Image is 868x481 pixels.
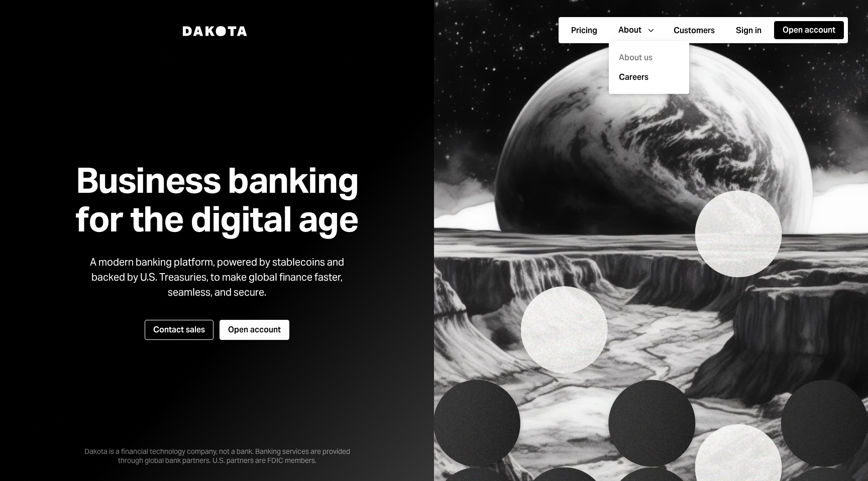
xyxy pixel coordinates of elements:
[665,21,723,40] a: Customers
[615,48,683,68] div: About us
[563,22,606,40] button: Pricing
[220,320,289,340] button: Open account
[610,21,661,39] button: About
[727,22,770,40] button: Sign in
[774,21,844,39] button: Open account
[618,25,641,36] div: About
[66,431,368,465] div: Dakota is a financial technology company, not a bank. Banking services are provided through globa...
[63,161,371,238] h1: Business banking for the digital age
[81,255,353,300] div: A modern banking platform, powered by stablecoins and backed by U.S. Treasuries, to make global f...
[665,22,723,40] button: Customers
[619,72,687,84] a: Careers
[145,320,213,340] button: Contact sales
[615,47,683,68] a: About us
[727,21,770,40] a: Sign in
[563,21,606,40] a: Pricing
